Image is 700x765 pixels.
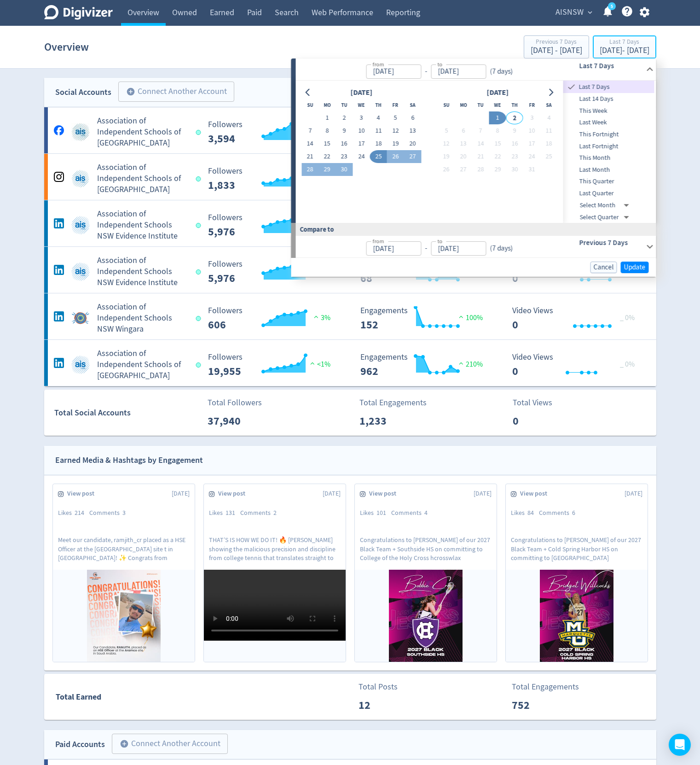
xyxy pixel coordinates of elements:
div: Comments [89,508,131,518]
div: Likes [360,508,391,518]
div: Select Quarter [580,211,633,223]
button: 18 [370,137,387,150]
span: 3 [122,508,126,517]
button: 7 [301,124,318,137]
span: Last Week [563,117,654,128]
button: 14 [472,137,489,150]
div: Likes [58,508,89,518]
th: Tuesday [336,99,353,111]
button: 29 [318,163,336,176]
img: Association of Independent Schools of NSW undefined [71,356,90,374]
p: Congratulations to [PERSON_NAME] of our 2027 Black Team + Southside HS on committing to College o... [360,536,492,561]
span: Last Quarter [563,188,654,199]
span: 84 [527,508,534,517]
button: 24 [523,150,540,163]
text: 5 [610,3,613,10]
span: Last 7 Days [577,82,654,92]
button: Go to previous month [301,86,315,99]
h1: Overview [44,32,89,62]
div: from-to(7 days)Previous 7 Days [296,236,656,258]
button: 18 [540,137,557,150]
p: Total Engagements [512,681,579,693]
div: Total Social Accounts [54,406,201,420]
div: Likes [511,508,539,518]
th: Sunday [438,99,455,111]
div: Last Month [563,164,654,176]
th: Friday [387,99,404,111]
img: Association of Independent Schools NSW Evidence Institute undefined [71,216,90,234]
p: THAT’S IS HOW WE DO IT! 🔥 [PERSON_NAME] showing the malicious precision and discipline from colle... [209,536,341,561]
span: 100% [457,313,483,322]
button: 9 [506,124,523,137]
p: Congratulations to [PERSON_NAME] of our 2027 Black Team + Cold Spring Harbor HS on committing to ... [511,536,642,561]
span: _ 0% [620,313,635,322]
label: to [437,60,442,68]
button: 15 [489,137,506,150]
div: Earned Media & Hashtags by Engagement [55,454,203,467]
svg: Followers --- [203,260,341,284]
div: Open Intercom Messenger [669,734,691,756]
span: 3% [312,313,330,322]
svg: Followers --- [203,167,341,191]
span: Data last synced: 1 Oct 2025, 9:02pm (AEST) [196,269,204,274]
button: 22 [318,150,336,163]
th: Monday [455,99,472,111]
th: Saturday [540,99,557,111]
a: Total EarnedTotal Posts12Total Engagements752 [44,674,656,720]
span: add_circle [126,87,135,96]
p: Total Views [513,397,566,409]
button: 24 [353,150,370,163]
div: Last 7 Days [563,81,654,93]
div: Last Fortnight [563,140,654,152]
a: Association of Independent Schools NSW Evidence Institute undefinedAssociation of Independent Sch... [44,247,656,293]
button: 6 [455,124,472,137]
button: 22 [489,150,506,163]
div: This Fortnight [563,128,654,140]
h5: Association of Independent Schools NSW Wingara [97,302,188,335]
span: Data last synced: 1 Oct 2025, 8:02pm (AEST) [196,176,204,181]
button: 25 [540,150,557,163]
span: View post [218,489,250,498]
svg: Engagements 962 [356,353,494,377]
span: [DATE] [625,489,642,498]
button: 2 [506,111,523,124]
div: Previous 7 Days [531,39,582,47]
h5: Association of Independent Schools of [GEOGRAPHIC_DATA] [97,162,188,195]
span: Update [624,264,646,271]
button: 20 [404,137,421,150]
span: [DATE] [172,489,190,498]
div: [DATE] - [DATE] [531,47,582,55]
img: Association of Independent Schools of NSW undefined [71,123,90,141]
button: Update [621,262,649,273]
button: 26 [438,163,455,176]
div: This Quarter [563,175,654,187]
div: Comments [539,508,580,518]
a: View post[DATE]Likes101Comments4Congratulations to [PERSON_NAME] of our 2027 Black Team + Southsi... [355,484,497,662]
div: [DATE] [484,87,511,99]
a: Association of Independent Schools NSW Evidence Institute undefinedAssociation of Independent Sch... [44,200,656,246]
button: 23 [506,150,523,163]
button: 8 [489,124,506,137]
h6: Last 7 Days [579,60,642,71]
p: 1,233 [359,413,412,429]
h5: Association of Independent Schools of [GEOGRAPHIC_DATA] [97,348,188,381]
button: 20 [455,150,472,163]
th: Monday [318,99,336,111]
img: positive-performance.svg [457,313,466,320]
p: 0 [513,413,566,429]
button: 27 [455,163,472,176]
button: 4 [540,111,557,124]
span: This Month [563,153,654,163]
button: Connect Another Account [118,82,234,102]
div: Social Accounts [55,86,111,99]
p: Meet our candidate, ramjith_cr placed as a HSE Officer at the [GEOGRAPHIC_DATA] site t in [GEOGRA... [58,536,190,561]
span: Data last synced: 1 Oct 2025, 9:02pm (AEST) [196,223,204,228]
button: Go to next month [544,86,557,99]
p: Total Followers [208,397,262,409]
button: 12 [438,137,455,150]
button: 11 [370,124,387,137]
th: Wednesday [353,99,370,111]
button: 13 [404,124,421,137]
span: Cancel [594,264,614,271]
span: View post [369,489,401,498]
